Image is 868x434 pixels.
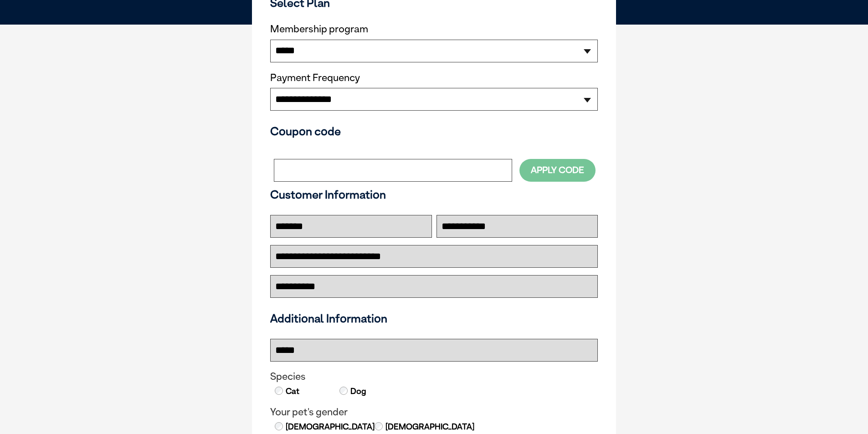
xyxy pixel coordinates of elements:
[270,124,598,138] h3: Coupon code
[267,311,601,325] h3: Additional Information
[270,406,598,418] legend: Your pet's gender
[270,188,598,201] h3: Customer Information
[270,23,598,35] label: Membership program
[270,72,360,84] label: Payment Frequency
[519,159,596,181] button: Apply Code
[270,371,598,383] legend: Species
